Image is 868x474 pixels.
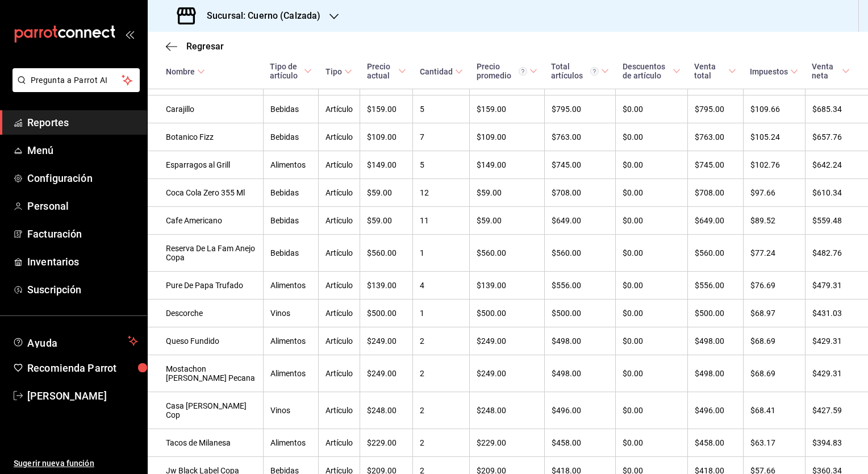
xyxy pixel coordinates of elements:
[413,392,470,429] td: 2
[319,235,360,272] td: Artículo
[616,300,687,327] td: $0.00
[544,327,616,355] td: $498.00
[125,30,134,39] button: open_drawer_menu
[544,123,616,151] td: $763.00
[413,300,470,327] td: 1
[616,355,687,392] td: $0.00
[413,235,470,272] td: 1
[14,458,138,469] span: Sugerir nueva función
[360,392,413,429] td: $248.00
[360,123,413,151] td: $109.00
[805,272,868,300] td: $479.31
[743,327,805,355] td: $68.69
[360,235,413,272] td: $560.00
[477,62,538,80] span: Precio promedio
[413,95,470,123] td: 5
[148,235,263,272] td: Reserva De La Fam Anejo Copa
[470,392,545,429] td: $248.00
[470,123,545,151] td: $109.00
[413,327,470,355] td: 2
[616,327,687,355] td: $0.00
[805,179,868,207] td: $610.34
[743,179,805,207] td: $97.66
[263,151,319,179] td: Alimentos
[319,207,360,235] td: Artículo
[27,198,138,214] span: Personal
[27,226,138,242] span: Facturación
[319,429,360,457] td: Artículo
[544,95,616,123] td: $795.00
[805,95,868,123] td: $685.34
[750,67,788,76] div: Impuestos
[27,143,138,158] span: Menú
[148,207,263,235] td: Cafe Americano
[687,300,743,327] td: $500.00
[694,62,726,80] div: Venta total
[687,429,743,457] td: $458.00
[413,123,470,151] td: 7
[743,272,805,300] td: $76.69
[687,95,743,123] td: $795.00
[743,355,805,392] td: $68.69
[812,62,850,80] span: Venta neta
[544,392,616,429] td: $496.00
[27,282,138,297] span: Suscripción
[263,207,319,235] td: Bebidas
[270,62,312,80] span: Tipo de artículo
[148,179,263,207] td: Coca Cola Zero 355 Ml
[743,300,805,327] td: $68.97
[616,429,687,457] td: $0.00
[623,62,670,80] div: Descuentos de artículo
[519,67,527,76] svg: Precio promedio = Total artículos / cantidad
[148,327,263,355] td: Queso Fundido
[8,82,140,94] a: Pregunta a Parrot AI
[186,41,224,52] span: Regresar
[743,123,805,151] td: $105.24
[551,62,599,80] div: Total artículos
[743,207,805,235] td: $89.52
[263,300,319,327] td: Vinos
[616,392,687,429] td: $0.00
[263,272,319,300] td: Alimentos
[616,207,687,235] td: $0.00
[687,207,743,235] td: $649.00
[805,235,868,272] td: $482.76
[544,207,616,235] td: $649.00
[166,67,205,76] span: Nombre
[616,95,687,123] td: $0.00
[623,62,681,80] span: Descuentos de artículo
[470,429,545,457] td: $229.00
[687,123,743,151] td: $763.00
[616,151,687,179] td: $0.00
[148,355,263,392] td: Mostachon [PERSON_NAME] Pecana
[360,151,413,179] td: $149.00
[166,67,195,76] div: Nombre
[31,74,122,86] span: Pregunta a Parrot AI
[319,300,360,327] td: Artículo
[27,254,138,269] span: Inventarios
[687,235,743,272] td: $560.00
[805,355,868,392] td: $429.31
[148,392,263,429] td: Casa [PERSON_NAME] Cop
[420,67,463,76] span: Cantidad
[148,95,263,123] td: Carajillo
[319,151,360,179] td: Artículo
[805,207,868,235] td: $559.48
[616,179,687,207] td: $0.00
[694,62,736,80] span: Venta total
[413,179,470,207] td: 12
[319,355,360,392] td: Artículo
[27,388,138,404] span: [PERSON_NAME]
[319,123,360,151] td: Artículo
[616,235,687,272] td: $0.00
[360,429,413,457] td: $229.00
[319,95,360,123] td: Artículo
[420,67,453,76] div: Cantidad
[148,123,263,151] td: Botanico Fizz
[687,151,743,179] td: $745.00
[470,207,545,235] td: $59.00
[270,62,302,80] div: Tipo de artículo
[263,355,319,392] td: Alimentos
[544,300,616,327] td: $500.00
[470,355,545,392] td: $249.00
